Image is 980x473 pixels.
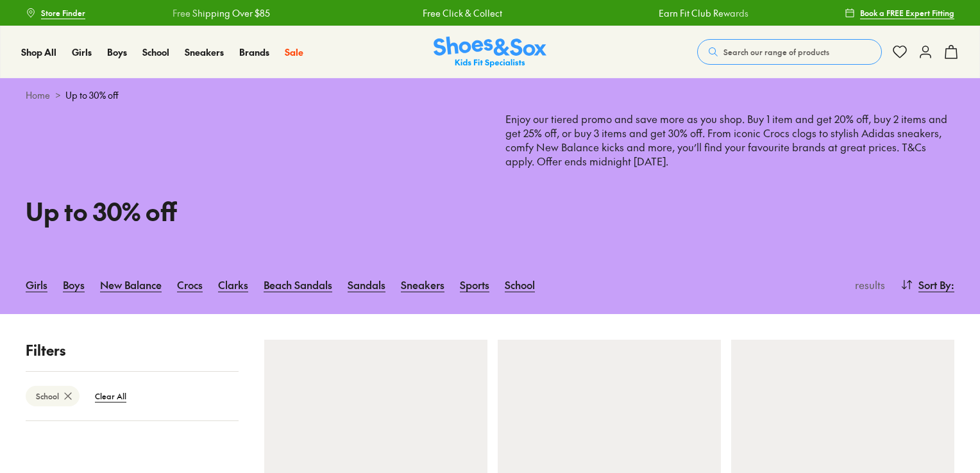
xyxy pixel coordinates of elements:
[21,46,56,59] a: Shop All
[177,270,203,299] a: Crocs
[239,46,269,59] a: Brands
[107,46,127,59] a: Boys
[63,270,85,299] a: Boys
[460,270,489,299] a: Sports
[239,46,269,58] span: Brands
[21,46,56,58] span: Shop All
[26,270,47,299] a: Girls
[264,270,332,299] a: Beach Sandals
[422,6,502,20] a: Free Click & Collect
[185,46,224,59] a: Sneakers
[723,46,829,58] span: Search our range of products
[505,270,535,299] a: School
[142,46,169,58] span: School
[285,46,303,59] a: Sale
[401,270,444,299] a: Sneakers
[41,7,85,19] span: Store Finder
[860,7,954,19] span: Book a FREE Expert Fitting
[951,277,954,292] span: :
[185,46,224,58] span: Sneakers
[85,385,137,408] btn: Clear All
[26,88,954,102] div: >
[285,46,303,58] span: Sale
[900,270,954,299] button: Sort By:
[107,46,127,58] span: Boys
[142,46,169,59] a: School
[26,88,50,102] a: Home
[845,1,954,24] a: Book a FREE Expert Fitting
[26,193,475,229] h1: Up to 30% off
[850,277,885,292] p: results
[65,88,119,102] span: Up to 30% off
[434,37,546,68] a: Shoes & Sox
[26,1,85,24] a: Store Finder
[26,386,80,406] btn: School
[505,112,954,224] p: Enjoy our tiered promo and save more as you shop. Buy 1 item and get 20% off, buy 2 items and get...
[434,37,546,68] img: SNS_Logo_Responsive.svg
[100,270,162,299] a: New Balance
[348,270,385,299] a: Sandals
[26,340,239,361] p: Filters
[72,46,92,58] span: Girls
[658,6,748,20] a: Earn Fit Club Rewards
[697,39,882,65] button: Search our range of products
[218,270,248,299] a: Clarks
[172,6,269,20] a: Free Shipping Over $85
[918,277,951,292] span: Sort By
[72,46,92,59] a: Girls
